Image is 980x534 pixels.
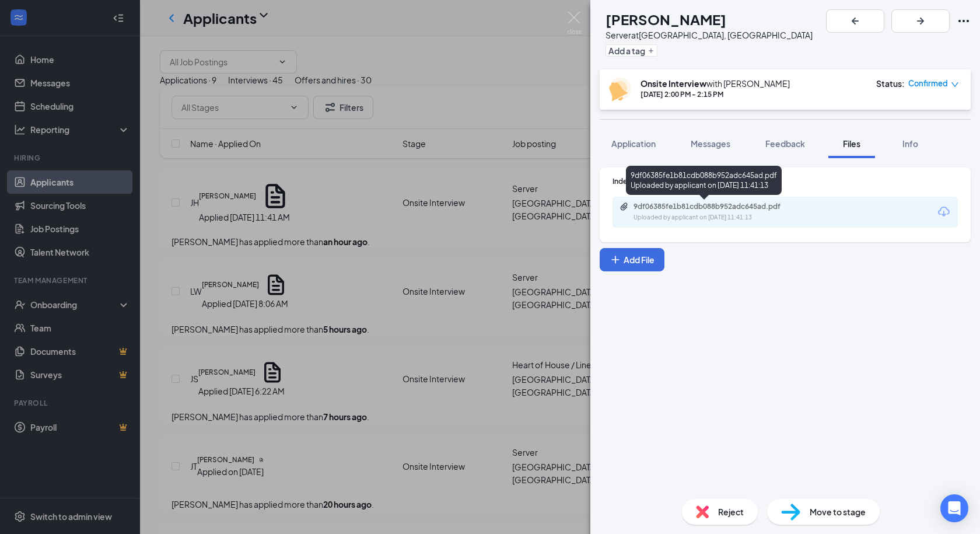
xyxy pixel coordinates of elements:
[810,505,866,518] span: Move to stage
[619,202,808,222] a: Paperclip9df06385fe1b81cdb088b952adc645ad.pdfUploaded by applicant on [DATE] 11:41:13
[605,29,813,41] div: Server at [GEOGRAPHIC_DATA], [GEOGRAPHIC_DATA]
[633,202,797,211] div: 9df06385fe1b81cdb088b952adc645ad.pdf
[600,248,664,271] button: Add FilePlus
[914,14,928,28] svg: ArrowRight
[940,494,968,522] div: Open Intercom Messenger
[605,9,726,29] h1: [PERSON_NAME]
[647,47,654,54] svg: Plus
[610,254,621,266] svg: Plus
[937,205,951,219] svg: Download
[640,78,706,89] b: Onsite Interview
[843,138,860,149] span: Files
[891,9,950,33] button: ArrowRight
[633,213,808,222] div: Uploaded by applicant on [DATE] 11:41:13
[640,78,790,89] div: with [PERSON_NAME]
[826,9,884,33] button: ArrowLeftNew
[765,138,805,149] span: Feedback
[848,14,862,28] svg: ArrowLeftNew
[619,202,629,211] svg: Paperclip
[611,138,656,149] span: Application
[718,505,744,518] span: Reject
[626,166,782,195] div: 9df06385fe1b81cdb088b952adc645ad.pdf Uploaded by applicant on [DATE] 11:41:13
[957,14,971,28] svg: Ellipses
[691,138,730,149] span: Messages
[612,176,958,186] div: Indeed Resume
[640,89,790,99] div: [DATE] 2:00 PM - 2:15 PM
[876,78,905,89] div: Status :
[951,81,959,89] span: down
[605,44,657,57] button: PlusAdd a tag
[908,78,948,89] span: Confirmed
[902,138,918,149] span: Info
